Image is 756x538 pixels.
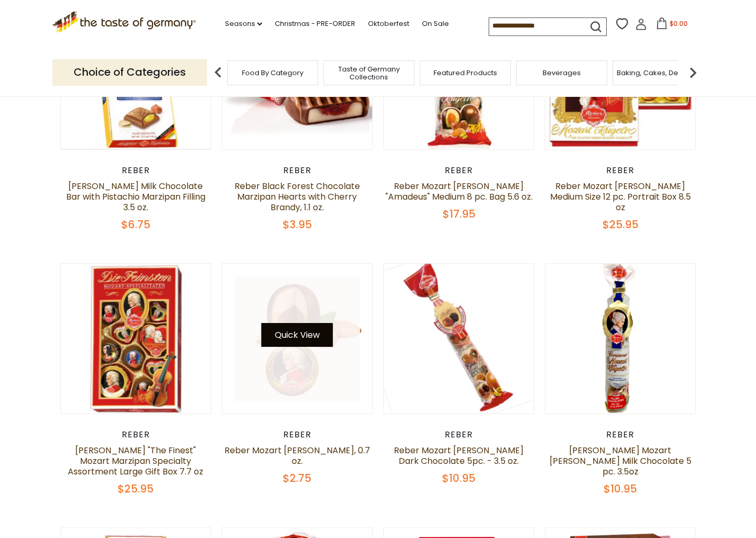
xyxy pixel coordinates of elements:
div: Reber [60,429,211,440]
img: previous arrow [208,62,229,83]
button: Quick View [262,323,333,347]
a: Taste of Germany Collections [327,65,411,81]
a: Featured Products [434,69,497,77]
a: [PERSON_NAME] Mozart [PERSON_NAME] Milk Chocolate 5 pc. 3.5oz [550,444,691,478]
div: Reber [222,165,373,176]
a: Food By Category [242,69,303,77]
div: Reber [383,165,534,176]
a: Christmas - PRE-ORDER [275,18,355,30]
a: [PERSON_NAME] "The Finest" Mozart Marzipan Specialty Assortment Large Gift Box 7.7 oz [68,444,203,478]
span: $25.95 [118,481,154,496]
div: Reber [545,165,696,176]
a: Reber Mozart [PERSON_NAME] Dark Chocolate 5pc. - 3.5 oz. [394,444,524,467]
span: $2.75 [283,471,311,486]
div: Reber [60,165,211,176]
img: next arrow [682,62,704,83]
p: Choice of Categories [52,59,207,85]
div: Reber [545,429,696,440]
button: $0.00 [649,17,694,33]
a: Baking, Cakes, Desserts [617,69,699,77]
a: Seasons [225,18,262,30]
a: Reber Black Forest Chocolate Marzipan Hearts with Cherry Brandy, 1.1 oz. [235,180,360,213]
a: Oktoberfest [368,18,409,30]
img: Reber [222,264,372,414]
a: Beverages [543,69,581,77]
span: $3.95 [283,217,312,232]
a: [PERSON_NAME] Milk Chocolate Bar with Pistachio Marzipan Filling 3.5 oz. [66,180,205,213]
img: Reber [61,264,211,414]
a: Reber Mozart [PERSON_NAME], 0.7 oz. [224,444,370,467]
span: $17.95 [443,207,475,221]
div: Reber [383,429,534,440]
a: On Sale [422,18,449,30]
span: $10.95 [604,481,637,496]
span: $25.95 [602,217,638,232]
span: $6.75 [121,217,150,232]
img: Reber [545,264,695,414]
a: Reber Mozart [PERSON_NAME] "Amadeus" Medium 8 pc. Bag 5.6 oz. [385,180,533,203]
a: Reber Mozart [PERSON_NAME] Medium Size 12 pc. Portrait Box 8.5 oz [550,180,691,213]
div: Reber [222,429,373,440]
span: $10.95 [442,471,475,486]
span: $0.00 [670,19,688,28]
img: Reber [384,264,534,414]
